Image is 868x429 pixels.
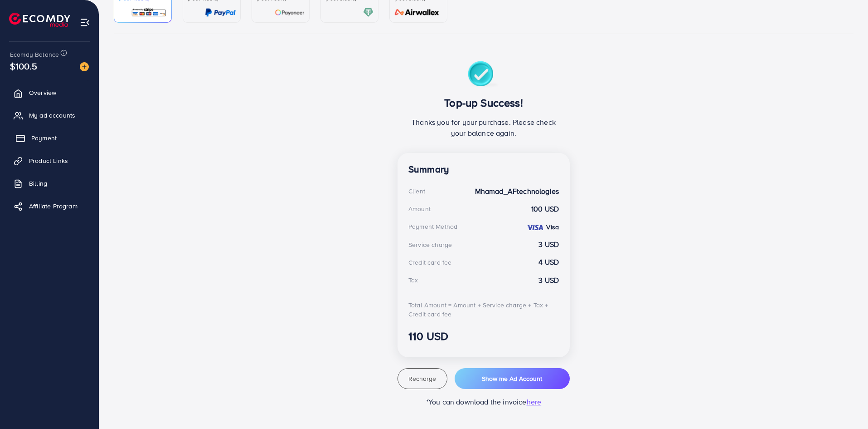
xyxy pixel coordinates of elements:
span: Overview [29,88,56,97]
span: Recharge [408,374,436,383]
strong: Mhamad_AFtechnologies [475,186,559,197]
span: Product Links [29,156,68,165]
span: here [527,397,542,407]
strong: 100 USD [531,204,559,214]
button: Recharge [398,368,447,389]
a: My ad accounts [7,106,92,124]
img: image [80,62,89,71]
span: Payment [31,133,57,143]
div: Credit card fee [408,258,451,267]
img: card [392,7,442,18]
h3: 110 USD [408,330,559,343]
a: Product Links [7,152,92,170]
a: Affiliate Program [7,197,92,215]
span: Billing [29,179,47,188]
img: credit [526,224,544,231]
img: success [468,61,500,89]
span: Affiliate Program [29,202,78,211]
strong: Visa [546,222,559,232]
img: card [131,7,167,18]
span: My ad accounts [29,111,75,120]
h4: Summary [408,164,559,175]
a: Payment [7,129,92,147]
a: Overview [7,84,92,102]
div: Tax [408,276,418,285]
span: Ecomdy Balance [10,50,59,59]
iframe: Chat [829,388,861,422]
span: Show me Ad Account [482,374,542,383]
h3: Top-up Success! [408,96,559,109]
img: card [363,7,373,18]
button: Show me Ad Account [455,368,570,389]
strong: 3 USD [538,239,559,250]
img: menu [80,17,90,28]
strong: 3 USD [538,275,559,286]
div: Total Amount = Amount + Service charge + Tax + Credit card fee [408,301,559,319]
p: Thanks you for your purchase. Please check your balance again. [408,117,559,138]
p: *You can download the invoice [398,396,570,407]
div: Payment Method [408,222,457,231]
img: card [275,7,305,18]
strong: 4 USD [538,257,559,267]
div: Client [408,187,425,196]
div: Service charge [408,240,452,249]
span: $100.5 [9,52,39,80]
img: logo [9,13,70,27]
img: card [205,7,236,18]
div: Amount [408,204,431,213]
a: Billing [7,174,92,192]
